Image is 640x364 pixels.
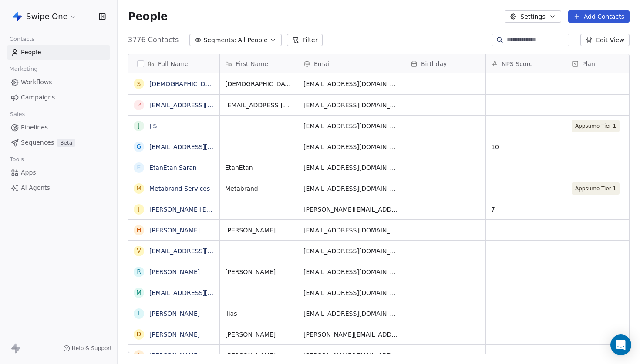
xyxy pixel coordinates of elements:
a: [EMAIL_ADDRESS][DOMAIN_NAME] [149,289,256,296]
div: First Name [220,54,298,73]
span: Marketing [6,63,41,76]
a: [PERSON_NAME] [149,310,200,317]
span: [EMAIL_ADDRESS][DOMAIN_NAME] [303,268,400,276]
a: Pipelines [7,120,110,135]
span: Sales [6,108,29,121]
span: Apps [21,168,36,177]
div: M [136,184,141,193]
a: [EMAIL_ADDRESS][DOMAIN_NAME] [149,248,256,255]
span: [PERSON_NAME][EMAIL_ADDRESS][DOMAIN_NAME] [303,330,400,339]
span: [PERSON_NAME] [225,226,293,235]
div: grid [128,73,220,354]
a: Campaigns [7,90,110,105]
span: Appsumo Tier 1 [575,184,616,193]
div: Open Intercom Messenger [610,334,631,355]
div: Full Name [128,54,219,73]
span: Pipelines [21,123,48,132]
span: Birthday [421,60,447,68]
button: Swipe One [10,9,79,24]
img: Swipe%20One%20Logo%201-1.svg [12,11,23,22]
a: Help & Support [63,345,112,352]
button: Filter [287,34,323,46]
a: Apps [7,165,110,180]
span: Contacts [6,33,38,46]
span: [PERSON_NAME][EMAIL_ADDRESS][DOMAIN_NAME] [303,351,400,360]
span: [DEMOGRAPHIC_DATA] [225,79,293,88]
a: J S [149,122,157,129]
div: Birthday [405,54,485,73]
div: J [138,351,140,360]
a: [PERSON_NAME] [149,331,200,338]
a: [PERSON_NAME] [149,227,200,234]
span: Plan [582,60,595,68]
span: 10 [491,142,561,151]
span: Workflows [21,78,52,87]
div: J [138,121,140,130]
span: 7 [491,205,561,214]
span: [EMAIL_ADDRESS][DOMAIN_NAME] [303,122,400,130]
div: H [137,225,141,235]
span: [PERSON_NAME] [225,268,293,276]
a: Metabrand Services [149,185,210,192]
span: First Name [236,60,268,68]
span: [EMAIL_ADDRESS][DOMAIN_NAME] [303,247,400,255]
span: AI Agents [21,183,50,192]
div: g [137,142,141,151]
a: [EMAIL_ADDRESS][DOMAIN_NAME] [149,102,256,109]
span: Full Name [158,60,189,68]
div: j [138,205,140,214]
a: [DEMOGRAPHIC_DATA] Personal [149,80,246,87]
span: All People [238,36,267,45]
span: Email [314,60,331,68]
span: Help & Support [72,345,112,352]
span: Campaigns [21,93,55,102]
span: [PERSON_NAME] [225,351,293,360]
a: [PERSON_NAME][EMAIL_ADDRESS][PERSON_NAME][DOMAIN_NAME] [149,206,357,213]
div: Email [298,54,405,73]
span: EtanEtan [225,163,293,172]
span: Swipe One [26,11,68,22]
span: [PERSON_NAME] [225,330,293,339]
span: [EMAIL_ADDRESS][DOMAIN_NAME] [303,163,400,172]
a: Workflows [7,75,110,89]
div: NPS Score [486,54,566,73]
span: [EMAIL_ADDRESS][DOMAIN_NAME] [303,79,400,88]
button: Add Contacts [568,10,630,23]
button: Settings [505,10,561,23]
span: People [21,48,41,57]
button: Edit View [580,34,630,46]
div: D [137,330,141,339]
a: [PERSON_NAME] [149,352,200,359]
span: 3776 Contacts [128,35,179,45]
div: m [136,288,141,297]
span: [EMAIL_ADDRESS][DOMAIN_NAME] [303,101,400,109]
a: [EMAIL_ADDRESS][DOMAIN_NAME] [149,143,256,150]
span: [PERSON_NAME][EMAIL_ADDRESS][PERSON_NAME][DOMAIN_NAME] [303,205,400,214]
span: [EMAIL_ADDRESS][DOMAIN_NAME] [303,226,400,235]
span: J [225,122,293,130]
span: [EMAIL_ADDRESS][DOMAIN_NAME] [303,288,400,297]
span: [EMAIL_ADDRESS][DOMAIN_NAME] [303,184,400,193]
span: [EMAIL_ADDRESS][DOMAIN_NAME] [225,101,293,109]
div: i [138,309,140,318]
span: [EMAIL_ADDRESS][DOMAIN_NAME] [303,309,400,318]
a: AI Agents [7,181,110,195]
div: S [137,79,141,89]
div: R [137,267,141,276]
span: Segments: [203,36,236,45]
div: v [137,246,141,255]
span: Metabrand [225,184,293,193]
span: NPS Score [502,60,532,68]
div: p [137,100,141,109]
span: Beta [57,139,75,147]
a: [PERSON_NAME] [149,268,200,275]
span: ilias [225,309,293,318]
a: People [7,45,110,60]
span: People [128,10,168,23]
span: Tools [6,153,27,166]
span: Appsumo Tier 1 [575,122,616,130]
div: E [137,163,141,172]
span: Sequences [21,138,54,147]
span: [EMAIL_ADDRESS][DOMAIN_NAME] [303,142,400,151]
a: SequencesBeta [7,136,110,150]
